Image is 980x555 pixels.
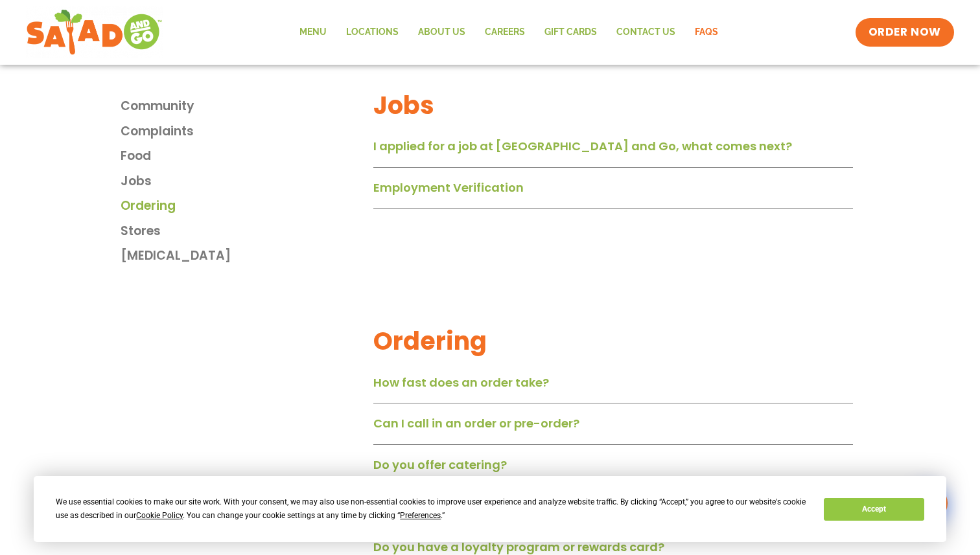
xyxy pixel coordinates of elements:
[121,247,231,266] span: [MEDICAL_DATA]
[373,325,853,357] h2: Ordering
[373,415,579,431] a: Can I call in an order or pre-order?
[34,476,946,542] div: Cookie Consent Prompt
[373,411,853,445] div: Can I call in an order or pre-order?
[26,6,163,58] img: new-SAG-logo-768×292
[121,147,367,166] a: Food
[535,17,607,47] a: GIFT CARDS
[400,511,441,520] span: Preferences
[475,17,535,47] a: Careers
[121,197,176,216] span: Ordering
[856,18,954,47] a: ORDER NOW
[336,17,408,47] a: Locations
[121,222,161,241] span: Stores
[121,147,151,166] span: Food
[607,17,685,47] a: Contact Us
[373,539,664,555] a: Do you have a loyalty program or rewards card?
[290,17,336,47] a: Menu
[373,134,853,168] div: I applied for a job at [GEOGRAPHIC_DATA] and Go, what comes next?
[121,222,367,241] a: Stores
[121,197,367,216] a: Ordering
[121,247,367,266] a: [MEDICAL_DATA]
[373,457,507,473] a: Do you offer catering?
[136,511,183,520] span: Cookie Policy
[121,97,367,116] a: Community
[685,17,728,47] a: FAQs
[373,370,853,404] div: How fast does an order take?
[373,89,853,121] h2: Jobs
[290,17,728,47] nav: Menu
[121,172,367,191] a: Jobs
[824,498,924,521] button: Accept
[373,176,853,209] div: Employment Verification
[121,97,194,116] span: Community
[373,138,792,154] a: I applied for a job at [GEOGRAPHIC_DATA] and Go, what comes next?
[373,374,549,391] a: How fast does an order take?
[121,122,194,141] span: Complaints
[869,25,941,40] span: ORDER NOW
[56,495,808,523] div: We use essential cookies to make our site work. With your consent, we may also use non-essential ...
[373,453,853,486] div: Do you offer catering?
[373,179,524,196] a: Employment Verification
[121,172,152,191] span: Jobs
[121,122,367,141] a: Complaints
[408,17,475,47] a: About Us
